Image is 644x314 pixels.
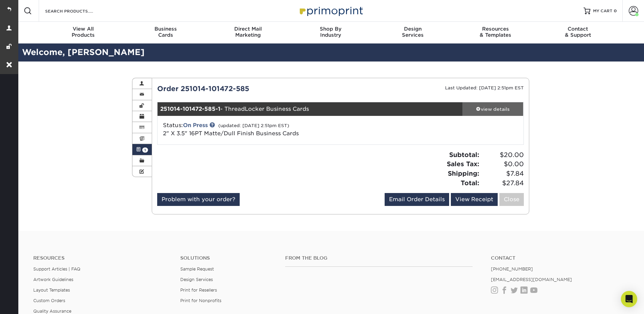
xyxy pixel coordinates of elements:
[454,26,537,38] div: & Templates
[180,255,275,261] h4: Solutions
[285,255,473,261] h4: From the Blog
[537,26,619,38] div: & Support
[491,277,572,282] a: [EMAIL_ADDRESS][DOMAIN_NAME]
[42,22,125,43] a: View AllProducts
[42,26,125,38] div: Products
[537,26,619,32] span: Contact
[372,26,454,32] span: Design
[33,277,73,282] a: Artwork Guidelines
[481,178,524,188] span: $27.84
[17,46,644,59] h2: Welcome, [PERSON_NAME]
[499,193,524,206] a: Close
[593,8,612,14] span: MY CART
[491,266,533,272] a: [PHONE_NUMBER]
[462,102,523,116] a: view details
[42,26,125,32] span: View All
[207,26,289,38] div: Marketing
[132,144,152,155] a: 1
[454,22,537,43] a: Resources& Templates
[33,309,71,314] a: Quality Assurance
[537,22,619,43] a: Contact& Support
[124,26,207,38] div: Cards
[462,106,523,112] div: view details
[33,255,170,261] h4: Resources
[33,287,70,293] a: Layout Templates
[124,26,207,32] span: Business
[289,22,372,43] a: Shop ByIndustry
[481,150,524,160] span: $20.00
[124,22,207,43] a: BusinessCards
[385,193,449,206] a: Email Order Details
[481,169,524,178] span: $7.84
[451,193,498,206] a: View Receipt
[447,160,479,168] strong: Sales Tax:
[180,277,213,282] a: Design Services
[180,266,214,272] a: Sample Request
[158,121,401,138] div: Status:
[481,159,524,169] span: $0.00
[448,170,479,177] strong: Shipping:
[449,151,479,158] strong: Subtotal:
[163,130,299,137] a: 2" X 3.5" 16PT Matte/Dull Finish Business Cards
[461,179,479,187] strong: Total:
[614,8,617,13] span: 0
[158,102,462,116] div: - ThreadLocker Business Cards
[372,26,454,38] div: Services
[180,287,217,293] a: Print for Resellers
[372,22,454,43] a: DesignServices
[289,26,372,32] span: Shop By
[289,26,372,38] div: Industry
[445,85,524,90] small: Last Updated: [DATE] 2:51pm EST
[152,84,341,94] div: Order 251014-101472-585
[218,123,289,128] small: (updated: [DATE] 2:51pm EST)
[160,106,220,112] strong: 251014-101472-585-1
[621,291,637,307] div: Open Intercom Messenger
[157,193,240,206] a: Problem with your order?
[207,22,289,43] a: Direct MailMarketing
[33,266,80,272] a: Support Articles | FAQ
[180,298,221,303] a: Print for Nonprofits
[491,255,628,261] a: Contact
[183,122,208,128] a: On Press
[142,147,148,153] span: 1
[454,26,537,32] span: Resources
[297,3,365,18] img: Primoprint
[207,26,289,32] span: Direct Mail
[44,7,111,15] input: SEARCH PRODUCTS.....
